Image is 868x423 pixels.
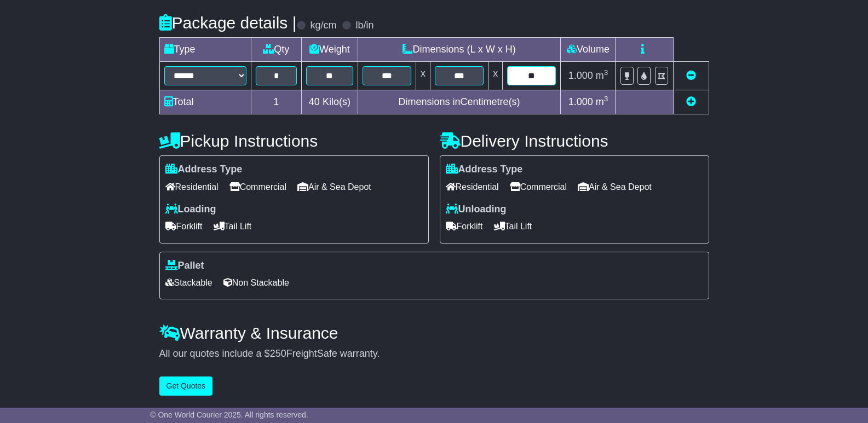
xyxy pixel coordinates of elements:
td: Dimensions (L x W x H) [358,38,561,62]
span: 40 [309,96,320,107]
h4: Pickup Instructions [159,132,429,150]
label: Address Type [165,164,243,176]
span: m [596,96,608,107]
sup: 3 [604,95,608,103]
label: lb/in [355,20,373,32]
label: Address Type [446,164,523,176]
span: Commercial [229,178,286,195]
span: Residential [446,178,499,195]
td: Weight [302,38,358,62]
sup: 3 [604,68,608,77]
span: Stackable [165,274,212,291]
td: x [488,62,503,90]
span: © One World Courier 2025. All rights reserved. [150,410,308,419]
label: Loading [165,204,216,216]
span: Forklift [446,218,483,235]
span: Tail Lift [494,218,532,235]
h4: Package details | [159,14,297,32]
a: Remove this item [686,70,696,81]
td: 1 [251,90,302,114]
td: Qty [251,38,302,62]
span: Non Stackable [223,274,289,291]
span: Forklift [165,218,203,235]
label: Pallet [165,260,204,272]
td: Kilo(s) [302,90,358,114]
h4: Warranty & Insurance [159,324,709,342]
span: Air & Sea Depot [297,178,371,195]
span: Residential [165,178,219,195]
td: Type [159,38,251,62]
td: x [416,62,430,90]
span: Air & Sea Depot [578,178,652,195]
div: All our quotes include a $ FreightSafe warranty. [159,348,709,360]
h4: Delivery Instructions [440,132,709,150]
button: Get Quotes [159,376,213,396]
a: Add new item [686,96,696,107]
label: Unloading [446,204,507,216]
span: m [596,70,608,81]
span: 250 [270,348,286,359]
td: Volume [561,38,616,62]
td: Total [159,90,251,114]
span: 1.000 [568,96,593,107]
label: kg/cm [310,20,336,32]
span: Tail Lift [214,218,252,235]
td: Dimensions in Centimetre(s) [358,90,561,114]
span: 1.000 [568,70,593,81]
span: Commercial [510,178,567,195]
